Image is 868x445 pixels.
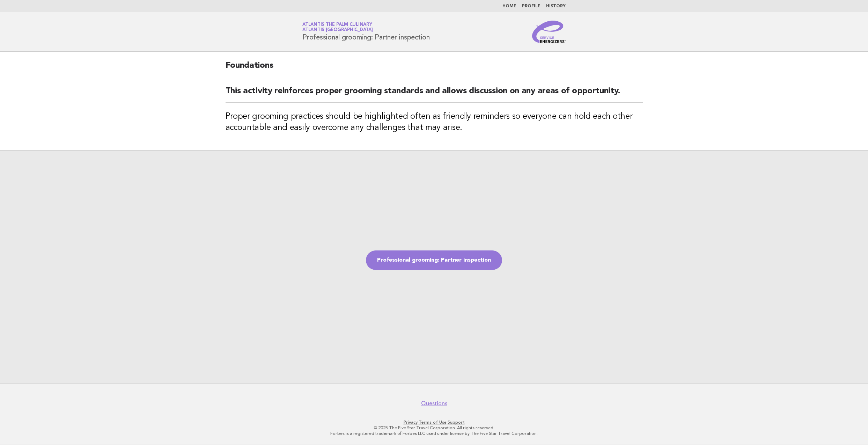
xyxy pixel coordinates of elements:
img: Service Energizers [532,21,566,43]
h1: Professional grooming: Partner inspection [302,23,430,41]
a: History [546,4,566,8]
a: Questions [421,400,447,407]
h2: Foundations [226,60,643,77]
a: Home [502,4,516,8]
a: Terms of Use [419,420,447,425]
p: © 2025 The Five Star Travel Corporation. All rights reserved. [220,425,648,431]
p: Forbes is a registered trademark of Forbes LLC used under license by The Five Star Travel Corpora... [220,431,648,436]
a: Support [448,420,465,425]
a: Professional grooming: Partner inspection [366,250,502,270]
span: Atlantis [GEOGRAPHIC_DATA] [302,28,373,32]
h2: This activity reinforces proper grooming standards and allows discussion on any areas of opportun... [226,86,643,103]
h3: Proper grooming practices should be highlighted often as friendly reminders so everyone can hold ... [226,111,643,133]
a: Atlantis The Palm CulinaryAtlantis [GEOGRAPHIC_DATA] [302,22,373,32]
a: Privacy [404,420,418,425]
a: Profile [522,4,540,8]
p: · · [220,420,648,425]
